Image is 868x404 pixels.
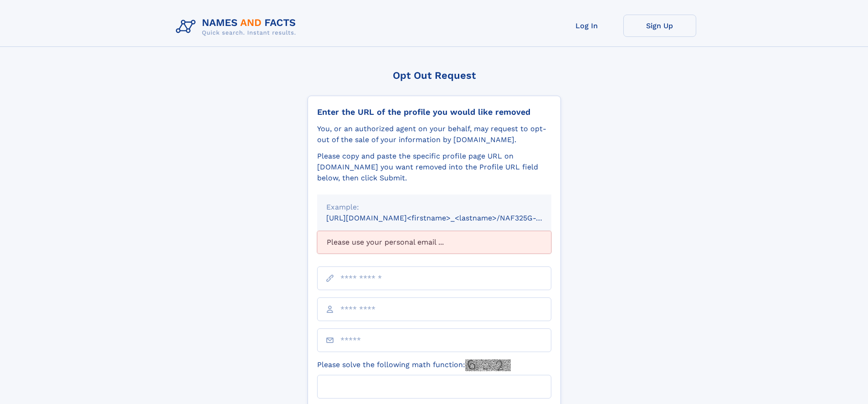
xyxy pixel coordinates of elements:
img: Logo Names and Facts [172,15,303,39]
small: [URL][DOMAIN_NAME]<firstname>_<lastname>/NAF325G-xxxxxxxx [326,214,569,222]
div: Please copy and paste the specific profile page URL on [DOMAIN_NAME] you want removed into the Pr... [317,151,551,184]
a: Log In [550,15,623,37]
div: Opt Out Request [308,70,561,81]
a: Sign Up [623,15,696,37]
div: Enter the URL of the profile you would like removed [317,107,551,117]
div: Example: [326,202,542,213]
div: Please use your personal email ... [317,231,551,254]
label: Please solve the following math function: [317,359,511,371]
div: You, or an authorized agent on your behalf, may request to opt-out of the sale of your informatio... [317,123,551,145]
